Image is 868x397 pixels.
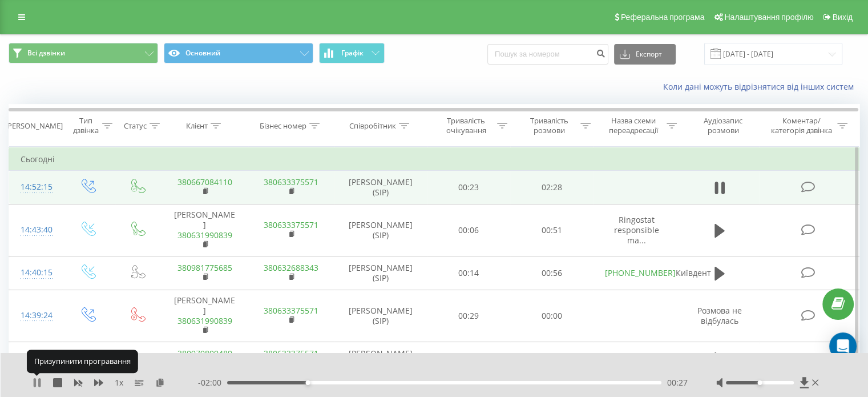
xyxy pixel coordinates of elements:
div: Тривалість розмови [520,116,578,135]
span: Вихід [833,13,853,22]
td: Київдент [593,256,679,290]
div: Аудіозапис розмови [690,116,757,135]
td: [PERSON_NAME] (SIP) [334,171,427,204]
td: 00:29 [427,290,510,342]
td: Сьогодні [9,148,859,171]
a: 380979899489 [177,348,232,359]
button: Всі дзвінки [9,43,158,63]
a: 380631990839 [177,230,232,240]
td: 02:28 [510,171,593,204]
td: [PERSON_NAME] [162,290,248,342]
div: 14:52:15 [21,176,51,198]
div: [PERSON_NAME] [5,121,63,131]
a: 380631990839 [177,315,232,326]
a: 380633375571 [264,177,318,187]
div: Accessibility label [305,380,310,385]
div: 13:52:09 [21,347,51,370]
span: 1 x [115,377,123,388]
div: Статус [124,121,147,131]
button: Графік [319,43,385,63]
div: Коментар/категорія дзвінка [768,116,834,135]
span: - 02:00 [198,377,227,388]
div: Тип дзвінка [72,116,99,135]
div: Клієнт [186,121,208,131]
a: 380633375571 [264,305,318,316]
div: Бізнес номер [260,121,306,131]
div: 14:43:40 [21,219,51,241]
a: 380667084110 [177,177,232,187]
td: 00:14 [427,256,510,290]
span: 00:27 [667,377,688,388]
button: Експорт [614,44,676,65]
div: 14:40:15 [21,262,51,284]
td: 00:23 [427,171,510,204]
a: 380633375571 [264,348,318,359]
td: 00:06 [427,204,510,256]
td: [PERSON_NAME] (SIP) [334,290,427,342]
td: 00:17 [427,342,510,375]
span: Ringostat responsible ma... [614,214,659,246]
a: [PHONE_NUMBER] [604,267,675,278]
span: Налаштування профілю [724,13,813,22]
td: [PERSON_NAME] [162,204,248,256]
td: 01:28 [510,342,593,375]
a: 380633375571 [264,219,318,230]
div: Accessibility label [757,380,762,385]
td: 00:00 [510,290,593,342]
td: 00:56 [510,256,593,290]
div: Призупинити програвання [27,350,138,373]
button: Основний [164,43,313,63]
a: 380632688343 [264,262,318,273]
td: [PERSON_NAME] (SIP) [334,342,427,375]
span: Всі дзвінки [27,49,65,58]
div: Тривалість очікування [438,116,495,135]
div: Співробітник [349,121,396,131]
td: 00:51 [510,204,593,256]
div: Open Intercom Messenger [829,332,857,360]
td: [PERSON_NAME] (SIP) [334,204,427,256]
span: Графік [341,49,364,57]
span: Розмова не відбулась [697,305,742,326]
div: 14:39:24 [21,304,51,327]
span: Реферальна програма [621,13,705,22]
a: Коли дані можуть відрізнятися вiд інших систем [663,81,859,92]
div: Назва схеми переадресації [604,116,664,135]
input: Пошук за номером [487,44,608,65]
a: 380981775685 [177,262,232,273]
td: [PERSON_NAME] (SIP) [334,256,427,290]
